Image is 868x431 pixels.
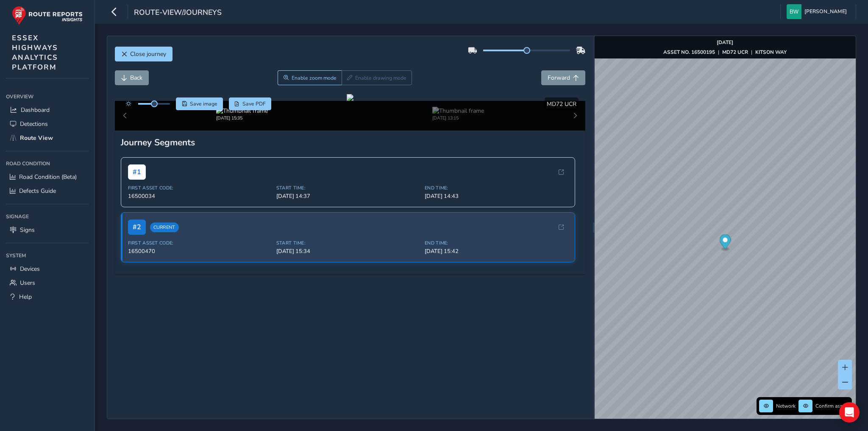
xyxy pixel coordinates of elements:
[717,39,733,46] strong: [DATE]
[6,170,89,184] a: Road Condition (Beta)
[19,293,32,301] span: Help
[128,247,271,255] span: 16500470
[12,33,58,72] span: ESSEX HIGHWAYS ANALYTICS PLATFORM
[276,240,420,246] span: Start Time:
[128,185,271,191] span: First Asset Code:
[128,240,271,246] span: First Asset Code:
[6,90,89,103] div: Overview
[776,403,796,409] span: Network
[755,49,787,56] strong: KITSON WAY
[190,100,217,107] span: Save image
[20,226,35,234] span: Signs
[216,115,268,121] div: [DATE] 15:35
[128,192,271,200] span: 16500034
[6,290,89,304] a: Help
[6,103,89,117] a: Dashboard
[804,4,847,19] span: [PERSON_NAME]
[547,100,576,108] span: MD72 UCR
[20,120,48,128] span: Detections
[278,70,342,85] button: Zoom
[150,222,179,232] span: Current
[548,74,570,82] span: Forward
[6,157,89,170] div: Road Condition
[425,247,568,255] span: [DATE] 15:42
[115,70,149,85] button: Back
[787,4,850,19] button: [PERSON_NAME]
[128,220,146,235] span: # 2
[242,100,266,107] span: Save PDF
[6,249,89,262] div: System
[276,185,420,191] span: Start Time:
[176,97,223,110] button: Save
[292,75,337,81] span: Enable zoom mode
[19,173,77,181] span: Road Condition (Beta)
[130,50,166,58] span: Close journey
[722,49,748,56] strong: MD72 UCR
[432,115,484,121] div: [DATE] 13:15
[12,6,83,25] img: rr logo
[839,402,860,423] div: Open Intercom Messenger
[6,262,89,276] a: Devices
[20,265,40,273] span: Devices
[229,97,272,110] button: PDF
[787,4,801,19] img: diamond-layout
[276,192,420,200] span: [DATE] 14:37
[121,136,580,148] div: Journey Segments
[6,117,89,131] a: Detections
[815,403,849,409] span: Confirm assets
[20,279,35,287] span: Users
[19,187,56,195] span: Defects Guide
[425,185,568,191] span: End Time:
[719,234,731,252] div: Map marker
[663,49,787,56] div: | |
[6,131,89,145] a: Route View
[425,192,568,200] span: [DATE] 14:43
[115,47,172,61] button: Close journey
[128,164,146,180] span: # 1
[276,247,420,255] span: [DATE] 15:34
[663,49,715,56] strong: ASSET NO. 16500195
[21,106,50,114] span: Dashboard
[216,107,268,115] img: Thumbnail frame
[130,74,142,82] span: Back
[6,223,89,237] a: Signs
[432,107,484,115] img: Thumbnail frame
[20,134,53,142] span: Route View
[425,240,568,246] span: End Time:
[6,210,89,223] div: Signage
[6,276,89,290] a: Users
[134,7,222,19] span: route-view/journeys
[6,184,89,198] a: Defects Guide
[541,70,585,85] button: Forward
